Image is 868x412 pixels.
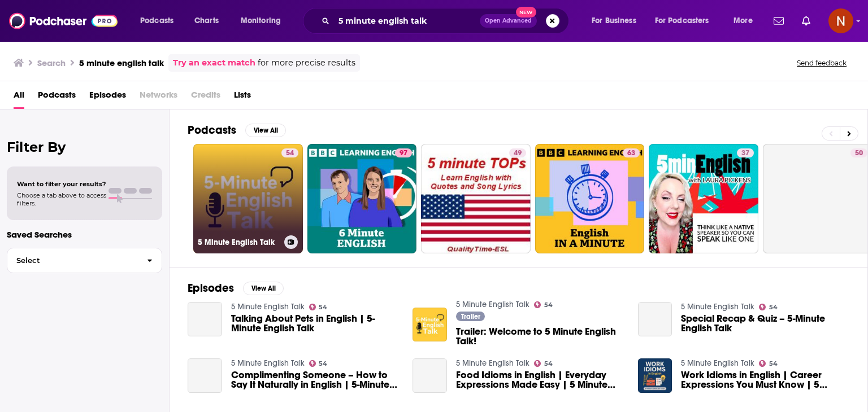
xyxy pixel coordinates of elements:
[319,361,327,366] span: 54
[7,257,138,264] span: Select
[759,360,778,367] a: 54
[79,58,164,68] h3: 5 minute english talk
[638,358,672,393] img: Work Idioms in English | Career Expressions You Must Know | 5 Minute English Talk
[14,86,24,109] a: All
[421,144,531,253] a: 49
[648,12,726,30] button: open menu
[649,144,758,253] a: 37
[828,8,853,33] button: Show profile menu
[734,13,753,29] span: More
[194,13,219,29] span: Charts
[188,281,284,295] a: EpisodesView All
[413,308,447,342] img: Trailer: Welcome to 5 Minute English Talk!
[534,301,553,308] a: 54
[198,238,280,247] h3: 5 Minute English Talk
[188,123,236,137] h2: Podcasts
[319,305,327,310] span: 54
[485,18,532,24] span: Open Advanced
[38,86,76,109] a: Podcasts
[314,8,580,34] div: Search podcasts, credits, & more...
[7,229,162,240] p: Saved Searches
[187,12,225,30] a: Charts
[173,56,255,69] a: Try an exact match
[7,139,162,155] h2: Filter By
[592,13,636,29] span: For Business
[234,86,251,109] a: Lists
[334,12,480,30] input: Search podcasts, credits, & more...
[584,12,650,30] button: open menu
[681,370,849,389] a: Work Idioms in English | Career Expressions You Must Know | 5 Minute English Talk
[726,12,767,30] button: open menu
[309,304,328,310] a: 54
[797,11,815,30] a: Show notifications dropdown
[681,302,754,312] a: 5 Minute English Talk
[233,12,296,30] button: open menu
[534,360,553,367] a: 54
[623,148,640,157] a: 63
[188,302,222,336] a: Talking About Pets in English | 5-Minute English Talk
[400,148,407,159] span: 97
[37,58,66,68] h3: Search
[193,144,303,253] a: 545 Minute English Talk
[855,148,863,159] span: 50
[7,248,162,273] button: Select
[769,361,778,366] span: 54
[544,303,553,308] span: 54
[456,358,530,368] a: 5 Minute English Talk
[241,13,281,29] span: Monitoring
[281,148,298,157] a: 54
[456,370,624,389] a: Food Idioms in English | Everyday Expressions Made Easy | 5 Minute English Talk
[759,304,778,310] a: 54
[258,56,355,69] span: for more precise results
[231,302,305,312] a: 5 Minute English Talk
[245,124,286,137] button: View All
[850,148,867,157] a: 50
[793,58,850,68] button: Send feedback
[395,148,412,157] a: 97
[828,8,853,33] img: User Profile
[9,10,118,32] img: Podchaser - Follow, Share and Rate Podcasts
[681,314,849,333] a: Special Recap & Quiz – 5-Minute English Talk
[456,327,624,346] a: Trailer: Welcome to 5 Minute English Talk!
[191,86,220,109] span: Credits
[286,148,294,159] span: 54
[535,144,645,253] a: 63
[17,180,106,188] span: Want to filter your results?
[188,281,234,295] h2: Episodes
[516,7,536,17] span: New
[769,305,778,310] span: 54
[188,358,222,393] a: Complimenting Someone – How to Say It Naturally in English | 5-Minute English Talk
[480,14,537,28] button: Open AdvancedNew
[188,123,286,137] a: PodcastsView All
[655,13,709,29] span: For Podcasters
[231,370,400,389] a: Complimenting Someone – How to Say It Naturally in English | 5-Minute English Talk
[638,302,672,336] a: Special Recap & Quiz – 5-Minute English Talk
[231,358,305,368] a: 5 Minute English Talk
[509,148,526,157] a: 49
[769,11,788,30] a: Show notifications dropdown
[231,314,400,333] a: Talking About Pets in English | 5-Minute English Talk
[828,8,853,33] span: Logged in as AdelNBM
[681,358,754,368] a: 5 Minute English Talk
[132,12,188,30] button: open menu
[89,86,126,109] a: Episodes
[17,191,106,207] span: Choose a tab above to access filters.
[741,148,749,159] span: 37
[243,282,284,295] button: View All
[309,360,328,367] a: 54
[737,148,754,157] a: 37
[140,86,177,109] span: Networks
